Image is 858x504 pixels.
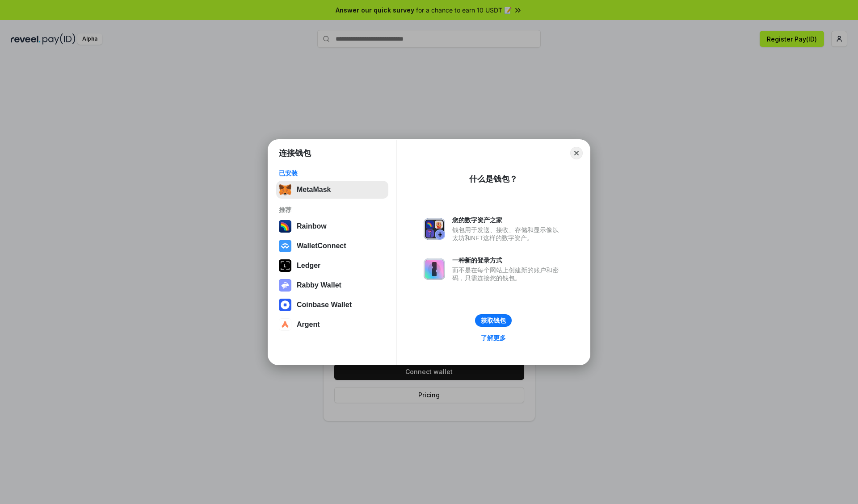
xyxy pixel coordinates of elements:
[297,242,346,250] div: WalletConnect
[276,217,388,235] button: Rainbow
[297,321,320,329] div: Argent
[279,299,291,311] img: svg+xml,%3Csvg%20width%3D%2228%22%20height%3D%2228%22%20viewBox%3D%220%200%2028%2028%22%20fill%3D...
[279,240,291,252] img: svg+xml,%3Csvg%20width%3D%2228%22%20height%3D%2228%22%20viewBox%3D%220%200%2028%2028%22%20fill%3D...
[297,262,320,270] div: Ledger
[452,256,563,264] div: 一种新的登录方式
[279,259,291,272] img: svg+xml,%3Csvg%20xmlns%3D%22http%3A%2F%2Fwww.w3.org%2F2000%2Fsvg%22%20width%3D%2228%22%20height%3...
[469,174,517,184] div: 什么是钱包？
[276,181,388,199] button: MetaMask
[276,276,388,294] button: Rabby Wallet
[297,222,327,230] div: Rainbow
[279,183,291,196] img: svg+xml,%3Csvg%20fill%3D%22none%22%20height%3D%2233%22%20viewBox%3D%220%200%2035%2033%22%20width%...
[279,220,291,233] img: svg+xml,%3Csvg%20width%3D%22120%22%20height%3D%22120%22%20viewBox%3D%220%200%20120%20120%22%20fil...
[279,148,311,158] h1: 连接钱包
[424,258,445,280] img: svg+xml,%3Csvg%20xmlns%3D%22http%3A%2F%2Fwww.w3.org%2F2000%2Fsvg%22%20fill%3D%22none%22%20viewBox...
[297,301,352,309] div: Coinbase Wallet
[276,237,388,255] button: WalletConnect
[475,332,511,344] a: 了解更多
[279,206,386,214] div: 推荐
[570,147,583,159] button: Close
[297,281,341,289] div: Rabby Wallet
[481,334,506,342] div: 了解更多
[276,316,388,333] button: Argent
[452,216,563,224] div: 您的数字资产之家
[481,317,506,325] div: 获取钱包
[452,226,563,242] div: 钱包用于发送、接收、存储和显示像以太坊和NFT这样的数字资产。
[475,314,512,327] button: 获取钱包
[297,186,331,194] div: MetaMask
[279,279,291,292] img: svg+xml,%3Csvg%20xmlns%3D%22http%3A%2F%2Fwww.w3.org%2F2000%2Fsvg%22%20fill%3D%22none%22%20viewBox...
[279,318,291,331] img: svg+xml,%3Csvg%20width%3D%2228%22%20height%3D%2228%22%20viewBox%3D%220%200%2028%2028%22%20fill%3D...
[276,296,388,314] button: Coinbase Wallet
[452,266,563,282] div: 而不是在每个网站上创建新的账户和密码，只需连接您的钱包。
[424,218,445,240] img: svg+xml,%3Csvg%20xmlns%3D%22http%3A%2F%2Fwww.w3.org%2F2000%2Fsvg%22%20fill%3D%22none%22%20viewBox...
[279,169,386,177] div: 已安装
[276,257,388,275] button: Ledger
